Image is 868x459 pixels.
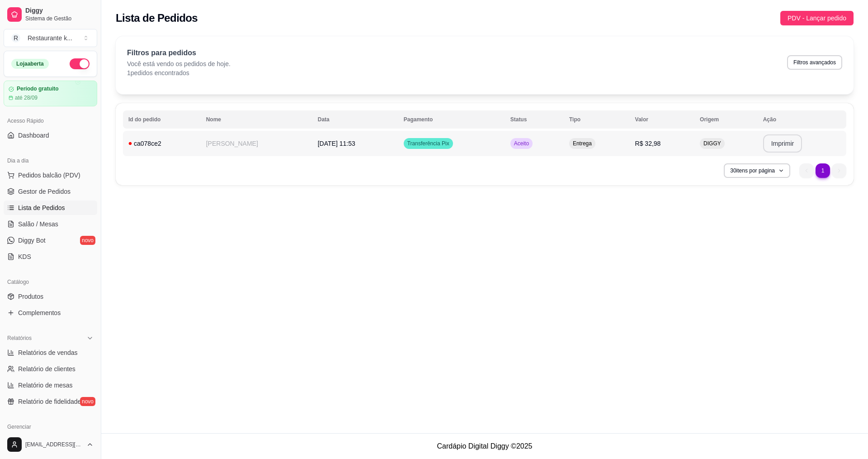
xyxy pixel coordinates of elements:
[4,306,97,320] a: Complementos
[11,33,20,43] span: R
[702,140,723,147] span: DIGGY
[18,236,46,245] span: Diggy Bot
[4,275,97,289] div: Catálogo
[18,203,65,212] span: Lista de Pedidos
[4,420,97,434] div: Gerenciar
[18,364,75,373] span: Relatório de clientes
[25,441,83,448] span: [EMAIL_ADDRESS][DOMAIN_NAME]
[127,68,231,77] p: 1 pedidos encontrados
[4,168,97,182] button: Pedidos balcão (PDV)
[505,110,564,129] th: Status
[4,362,97,376] a: Relatório de clientes
[406,140,451,147] span: Transferência Pix
[758,110,846,129] th: Ação
[398,110,505,129] th: Pagamento
[763,134,802,153] button: Imprimir
[724,163,790,178] button: 30itens por página
[25,7,94,15] span: Diggy
[4,153,97,168] div: Dia a dia
[18,348,78,357] span: Relatórios de vendas
[4,114,97,128] div: Acesso Rápido
[18,187,71,196] span: Gestor de Pedidos
[795,159,851,182] nav: pagination navigation
[18,397,81,406] span: Relatório de fidelidade
[18,171,80,180] span: Pedidos balcão (PDV)
[28,33,72,43] div: Restaurante k ...
[4,345,97,360] a: Relatórios de vendas
[4,378,97,392] a: Relatório de mesas
[123,110,201,129] th: Id do pedido
[816,163,830,178] li: pagination item 1 active
[4,233,97,248] a: Diggy Botnovo
[11,59,49,69] div: Loja aberta
[25,15,94,22] span: Sistema de Gestão
[571,140,594,147] span: Entrega
[18,292,43,301] span: Produtos
[7,335,32,342] span: Relatórios
[201,131,312,156] td: [PERSON_NAME]
[312,110,398,129] th: Data
[18,252,31,261] span: KDS
[116,11,198,25] h2: Lista de Pedidos
[4,4,97,25] a: DiggySistema de Gestão
[4,128,97,143] a: Dashboard
[18,308,61,317] span: Complementos
[512,140,531,147] span: Aceito
[128,139,195,148] div: ca078ce2
[787,55,842,70] button: Filtros avançados
[18,131,49,140] span: Dashboard
[4,249,97,264] a: KDS
[201,110,312,129] th: Nome
[780,11,854,25] button: PDV - Lançar pedido
[635,140,661,147] span: R$ 32,98
[15,94,38,101] article: até 28/09
[630,110,694,129] th: Valor
[4,394,97,409] a: Relatório de fidelidadenovo
[4,201,97,215] a: Lista de Pedidos
[564,110,630,129] th: Tipo
[694,110,758,129] th: Origem
[70,58,90,69] button: Alterar Status
[4,434,97,455] button: [EMAIL_ADDRESS][DOMAIN_NAME]
[17,86,59,92] article: Período gratuito
[101,433,868,459] footer: Cardápio Digital Diggy © 2025
[788,13,846,23] span: PDV - Lançar pedido
[127,48,231,58] p: Filtros para pedidos
[4,217,97,231] a: Salão / Mesas
[4,29,97,47] button: Select a team
[127,59,231,68] p: Você está vendo os pedidos de hoje.
[18,220,58,229] span: Salão / Mesas
[4,184,97,199] a: Gestor de Pedidos
[318,140,355,147] span: [DATE] 11:53
[4,81,97,106] a: Período gratuitoaté 28/09
[4,289,97,304] a: Produtos
[18,381,73,390] span: Relatório de mesas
